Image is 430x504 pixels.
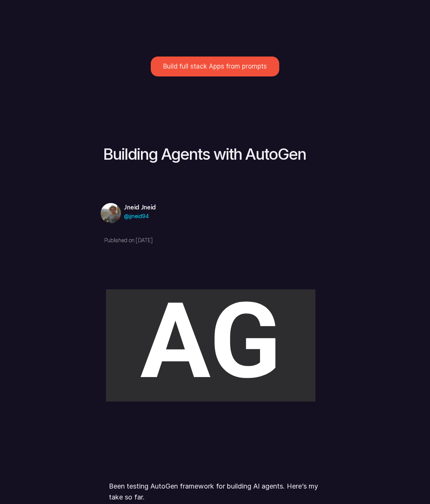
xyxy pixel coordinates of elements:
[163,63,267,70] p: Build full stack Apps from prompts
[124,211,175,221] p: @jjneid94
[124,203,175,211] p: Jneid Jneid
[103,144,306,163] a: Building Agents with AutoGen
[151,57,279,76] a: Build full stack Apps from prompts
[104,237,229,244] p: Published on [DATE]
[109,481,321,503] p: Been testing AutoGen framework for building AI agents. Here’s my take so far.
